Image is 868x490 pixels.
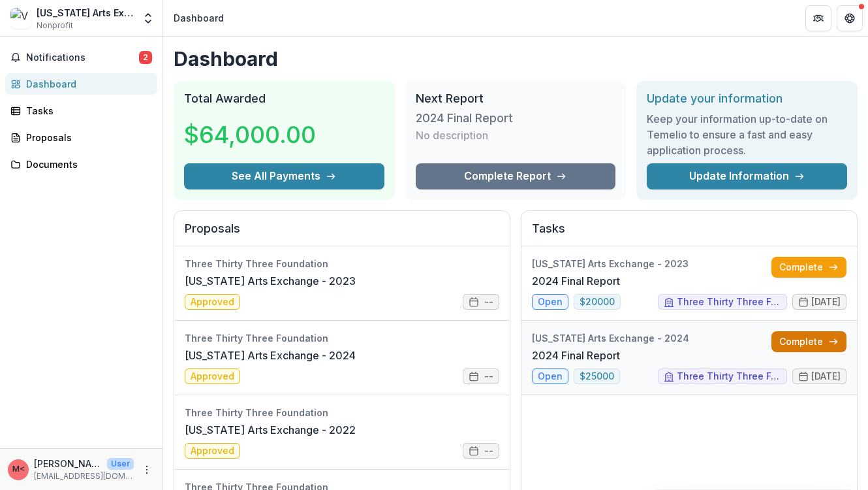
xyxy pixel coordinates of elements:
a: Complete Report [416,163,616,189]
a: Update Information [647,163,847,189]
h3: Keep your information up-to-date on Temelio to ensure a fast and easy application process. [647,111,847,158]
button: Notifications2 [5,47,157,68]
span: 2 [139,51,152,64]
h2: Tasks [532,221,846,246]
h3: 2024 Final Report [416,111,514,125]
a: 2024 Final Report [532,273,620,289]
p: No description [416,127,488,143]
p: [EMAIL_ADDRESS][DOMAIN_NAME] [34,470,134,482]
button: Open entity switcher [139,5,157,31]
div: Dashboard [174,11,224,25]
button: Partners [805,5,831,31]
h2: Next Report [416,91,616,106]
h2: Total Awarded [184,91,384,106]
div: Documents [26,157,147,171]
a: [US_STATE] Arts Exchange - 2024 [185,348,356,363]
a: Proposals [5,127,157,148]
a: Documents [5,154,157,175]
a: Dashboard [5,73,157,95]
button: More [139,462,155,478]
div: Matthew Perry <matthewvae@comcast.net> [12,465,25,474]
p: User [107,458,134,470]
img: Vermont Arts Exchange [10,8,31,29]
h1: Dashboard [174,47,858,71]
a: [US_STATE] Arts Exchange - 2023 [185,273,356,289]
p: [PERSON_NAME] <[EMAIL_ADDRESS][DOMAIN_NAME]> [34,457,102,470]
button: See All Payments [184,163,384,189]
h2: Update your information [647,91,847,106]
div: [US_STATE] Arts Exchange [37,6,134,20]
h3: $64,000.00 [184,117,316,152]
a: 2024 Final Report [532,348,620,363]
h2: Proposals [185,221,499,246]
a: Tasks [5,100,157,122]
span: Nonprofit [37,20,73,31]
a: Complete [771,257,846,278]
button: Get Help [837,5,863,31]
div: Proposals [26,131,147,144]
div: Tasks [26,104,147,118]
span: Notifications [26,52,139,63]
nav: breadcrumb [168,8,229,27]
a: Complete [771,331,846,352]
div: Dashboard [26,77,147,91]
a: [US_STATE] Arts Exchange - 2022 [185,422,356,438]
